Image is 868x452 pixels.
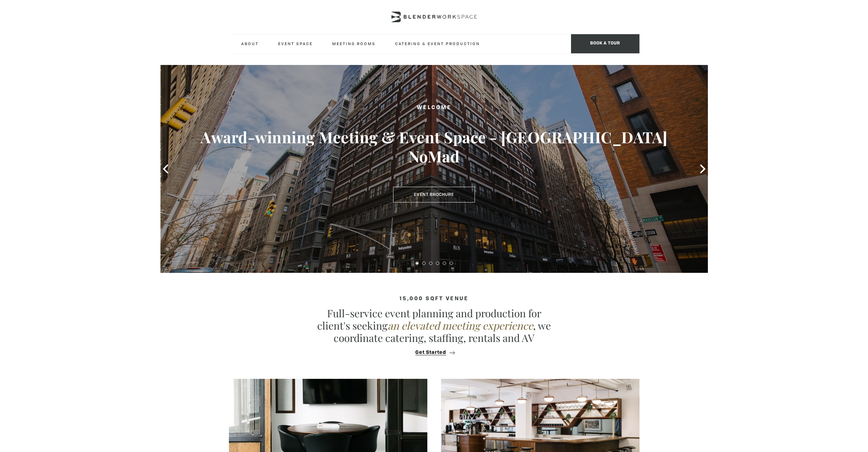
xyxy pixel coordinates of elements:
[188,104,681,112] h2: Welcome
[413,349,455,356] button: Get Started
[229,296,639,302] h4: 15,000 sqft venue
[327,34,381,53] a: Meeting Rooms
[415,350,446,355] span: Get Started
[393,187,475,202] a: Event Brochure
[390,34,485,53] a: Catering & Event Production
[314,307,554,344] p: Full-service event planning and production for client's seeking , we coordinate catering, staffin...
[571,34,639,53] span: Book a tour
[273,34,318,53] a: Event Space
[236,34,264,53] a: About
[188,128,681,166] h3: Award-winning Meeting & Event Space - [GEOGRAPHIC_DATA] NoMad
[388,319,533,332] em: an elevated meeting experience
